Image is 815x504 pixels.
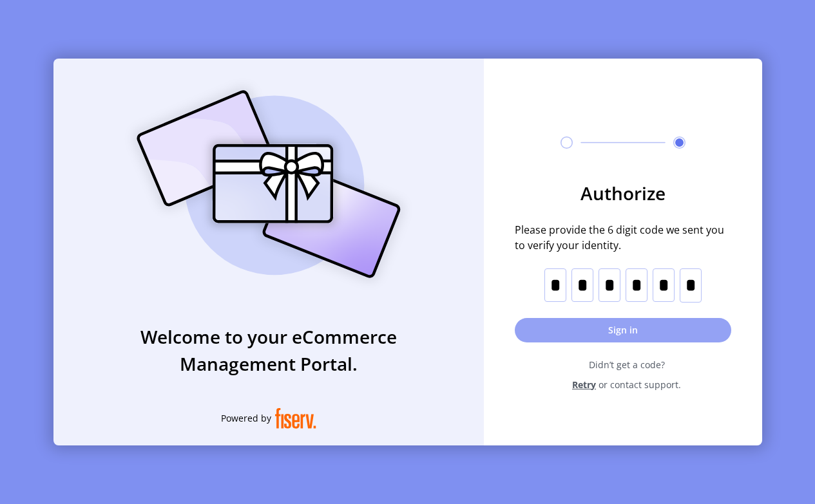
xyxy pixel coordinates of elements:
button: Sign in [515,318,731,342]
h3: Welcome to your eCommerce Management Portal. [53,323,484,377]
img: card_Illustration.svg [117,76,420,292]
span: Please provide the 6 digit code we sent you to verify your identity. [515,222,731,253]
span: Didn’t get a code? [523,358,731,371]
span: Retry [572,378,596,391]
span: Powered by [221,411,271,425]
h3: Authorize [515,180,731,207]
span: or contact support. [599,378,681,391]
